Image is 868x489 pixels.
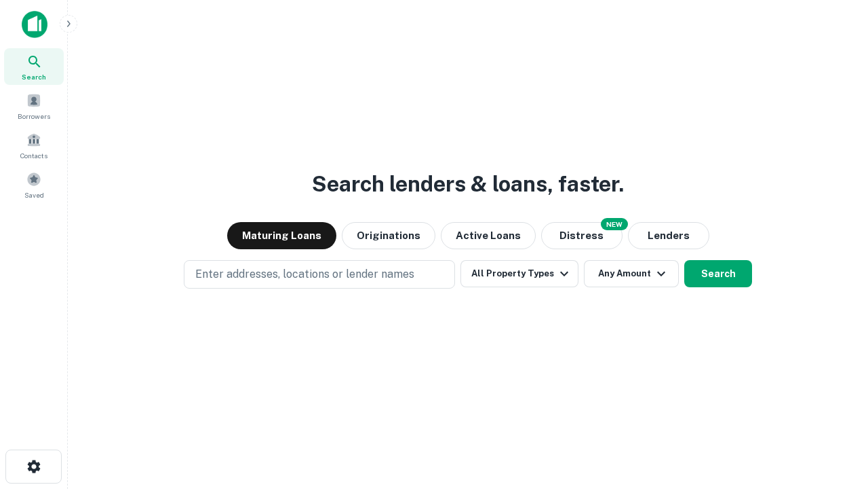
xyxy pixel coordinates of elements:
[22,71,46,82] span: Search
[601,218,628,230] div: NEW
[20,150,47,161] span: Contacts
[584,260,679,287] button: Any Amount
[195,266,414,283] p: Enter addresses, locations or lender names
[22,11,47,38] img: capitalize-icon.png
[4,88,64,124] a: Borrowers
[4,127,64,164] a: Contacts
[24,189,44,200] span: Saved
[800,380,868,446] iframe: Chat Widget
[312,168,624,200] h3: Search lenders & loans, faster.
[441,222,536,249] button: Active Loans
[184,260,455,289] button: Enter addresses, locations or lender names
[628,222,709,249] button: Lenders
[227,222,336,249] button: Maturing Loans
[541,222,623,249] button: Search distressed loans with lien and other non-mortgage details.
[18,111,50,122] span: Borrowers
[342,222,435,249] button: Originations
[684,260,752,287] button: Search
[4,166,64,203] a: Saved
[4,48,64,85] a: Search
[460,260,578,287] button: All Property Types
